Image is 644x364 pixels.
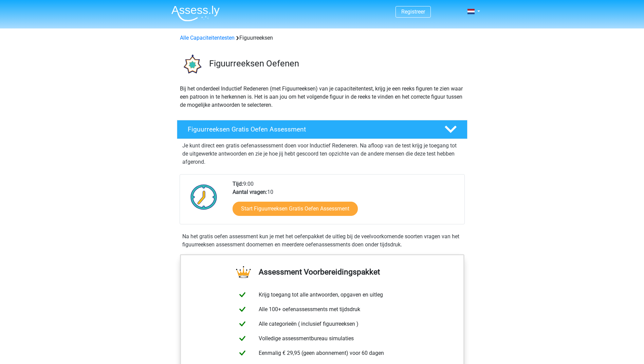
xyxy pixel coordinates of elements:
img: Klok [187,180,221,214]
p: Je kunt direct een gratis oefenassessment doen voor Inductief Redeneren. Na afloop van de test kr... [182,142,462,166]
img: figuurreeksen [177,50,206,79]
div: Figuurreeksen [177,34,467,42]
p: Bij het onderdeel Inductief Redeneren (met Figuurreeksen) van je capaciteitentest, krijg je een r... [180,85,464,109]
a: Figuurreeksen Gratis Oefen Assessment [174,120,470,139]
img: Assessly [171,5,220,21]
div: 9:00 10 [227,180,464,224]
div: Na het gratis oefen assessment kun je met het oefenpakket de uitleg bij de veelvoorkomende soorte... [180,232,465,249]
a: Alle Capaciteitentesten [180,35,235,41]
h3: Figuurreeksen Oefenen [209,58,462,69]
b: Tijd: [233,181,243,187]
a: Start Figuurreeksen Gratis Oefen Assessment [233,202,358,216]
a: Registreer [401,8,425,15]
b: Aantal vragen: [233,189,267,195]
h4: Figuurreeksen Gratis Oefen Assessment [188,125,434,133]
